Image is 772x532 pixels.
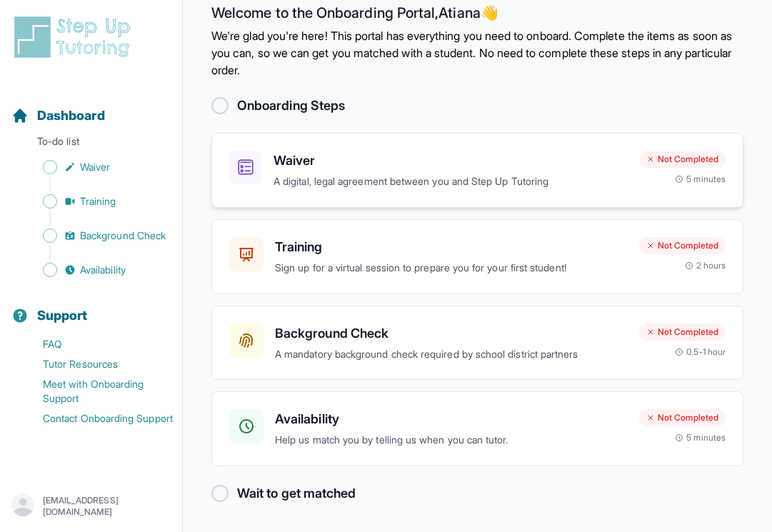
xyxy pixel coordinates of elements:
[11,14,139,60] img: logo
[80,160,110,174] span: Waiver
[275,260,628,276] p: Sign up for a virtual session to prepare you for your first student!
[11,157,182,177] a: Waiver
[11,191,182,211] a: Training
[274,174,628,190] p: A digital, legal agreement between you and Step Up Tutoring
[211,306,743,381] a: Background CheckA mandatory background check required by school district partnersNot Completed0.5...
[274,151,628,171] h3: Waiver
[11,260,182,280] a: Availability
[211,4,743,27] h2: Welcome to the Onboarding Portal, Atiana 👋
[11,493,171,519] button: [EMAIL_ADDRESS][DOMAIN_NAME]
[675,432,726,443] div: 5 minutes
[11,226,182,246] a: Background Check
[275,346,628,363] p: A mandatory background check required by school district partners
[211,219,743,294] a: TrainingSign up for a virtual session to prepare you for your first student!Not Completed2 hours
[43,495,171,518] p: [EMAIL_ADDRESS][DOMAIN_NAME]
[6,134,176,154] p: To-do list
[11,334,182,354] a: FAQ
[639,409,726,426] div: Not Completed
[685,260,726,271] div: 2 hours
[6,283,176,331] button: Support
[275,432,628,448] p: Help us match you by telling us when you can tutor.
[6,83,176,131] button: Dashboard
[37,306,88,326] span: Support
[639,151,726,168] div: Not Completed
[237,96,345,116] h2: Onboarding Steps
[639,323,726,341] div: Not Completed
[11,374,182,408] a: Meet with Onboarding Support
[11,106,105,126] a: Dashboard
[275,409,628,429] h3: Availability
[675,346,726,358] div: 0.5-1 hour
[211,27,743,79] p: We're glad you're here! This portal has everything you need to onboard. Complete the items as soo...
[275,237,628,257] h3: Training
[275,323,628,343] h3: Background Check
[639,237,726,254] div: Not Completed
[675,174,726,185] div: 5 minutes
[11,408,182,428] a: Contact Onboarding Support
[211,391,743,466] a: AvailabilityHelp us match you by telling us when you can tutor.Not Completed5 minutes
[37,106,105,126] span: Dashboard
[237,483,356,503] h2: Wait to get matched
[80,194,116,209] span: Training
[80,229,166,243] span: Background Check
[211,133,743,208] a: WaiverA digital, legal agreement between you and Step Up TutoringNot Completed5 minutes
[80,263,126,277] span: Availability
[11,354,182,374] a: Tutor Resources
